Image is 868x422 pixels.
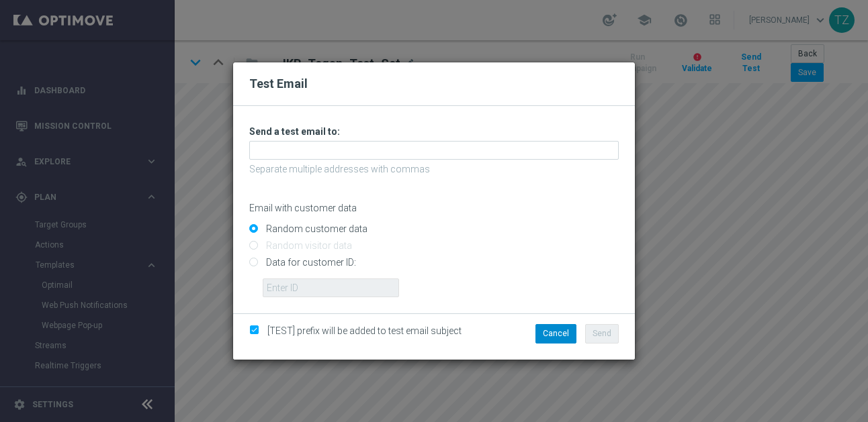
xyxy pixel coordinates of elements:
[535,324,576,343] button: Cancel
[263,223,367,235] label: Random customer data
[267,325,462,336] span: [TEST] prefix will be added to test email subject
[585,324,619,343] button: Send
[249,163,619,175] p: Separate multiple addresses with commas
[249,76,619,92] h2: Test Email
[249,202,619,214] p: Email with customer data
[263,278,399,297] input: Enter ID
[593,329,611,338] span: Send
[249,125,619,138] h3: Send a test email to:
